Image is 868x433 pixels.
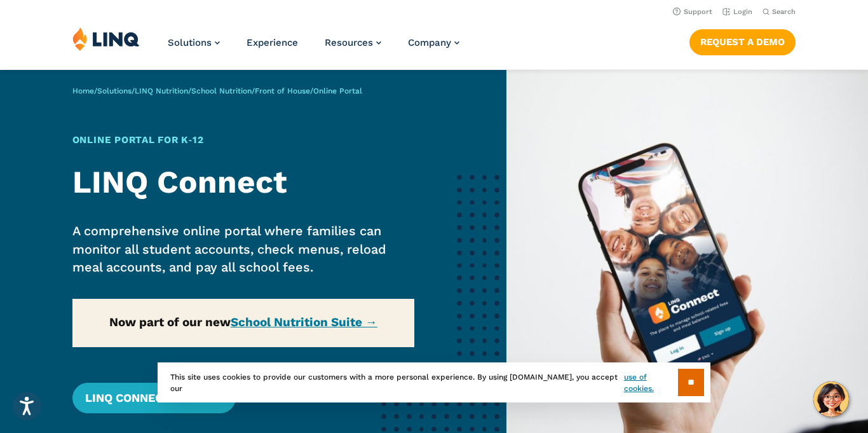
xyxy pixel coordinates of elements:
[135,86,188,95] a: LINQ Nutrition
[97,86,132,95] a: Solutions
[191,86,252,95] a: School Nutrition
[109,315,377,329] strong: Now part of our new
[168,37,220,48] a: Solutions
[313,86,362,95] span: Online Portal
[72,133,414,148] h1: Online Portal for K‑12
[722,8,752,16] a: Login
[158,362,710,402] div: This site uses cookies to provide our customers with a more personal experience. By using [DOMAIN...
[247,37,298,48] a: Experience
[689,29,796,55] a: Request a Demo
[72,222,414,277] p: A comprehensive online portal where families can monitor all student accounts, check menus, reloa...
[408,37,459,48] a: Company
[72,86,94,95] a: Home
[772,8,796,16] span: Search
[168,27,459,69] nav: Primary Navigation
[813,381,849,417] button: Hello, have a question? Let’s chat.
[325,37,381,48] a: Resources
[624,371,678,394] a: use of cookies.
[325,37,373,48] span: Resources
[673,8,712,16] a: Support
[72,86,362,95] span: / / / / /
[255,86,310,95] a: Front of House
[408,37,451,48] span: Company
[72,163,287,200] strong: LINQ Connect
[72,27,140,51] img: LINQ | K‑12 Software
[168,37,212,48] span: Solutions
[763,7,796,17] button: Open Search Bar
[689,27,796,55] nav: Button Navigation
